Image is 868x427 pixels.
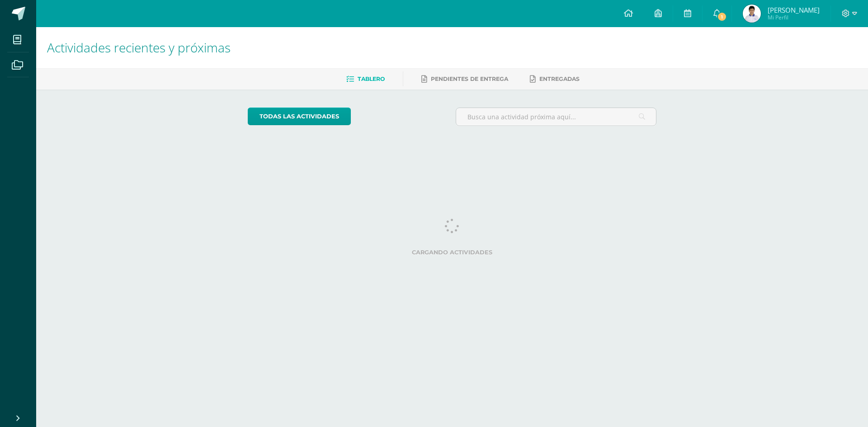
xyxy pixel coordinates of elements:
input: Busca una actividad próxima aquí... [456,108,656,126]
a: Tablero [346,72,385,86]
a: todas las Actividades [248,108,351,125]
span: Tablero [358,75,385,82]
span: Mi Perfil [768,14,820,21]
a: Pendientes de entrega [421,72,508,86]
span: [PERSON_NAME] [768,5,820,14]
span: Pendientes de entrega [431,75,508,82]
img: 074080cf5bc733bfb543c5917e2dee20.png [743,5,761,23]
span: 1 [717,12,727,22]
span: Entregadas [539,75,580,82]
a: Entregadas [530,72,580,86]
label: Cargando actividades [248,249,657,256]
span: Actividades recientes y próximas [47,39,231,56]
